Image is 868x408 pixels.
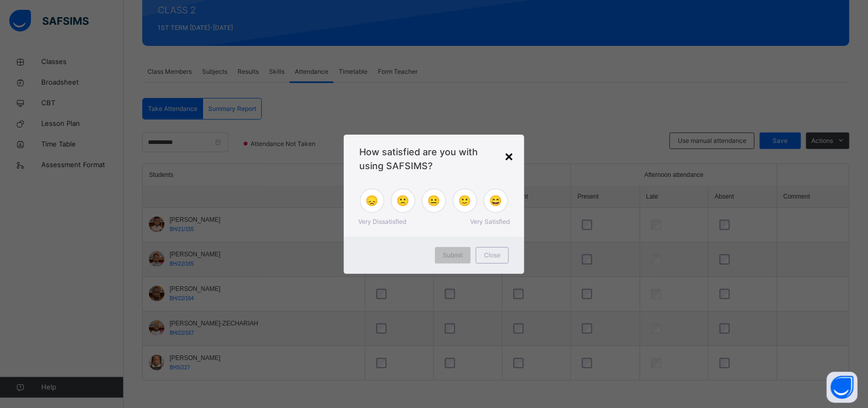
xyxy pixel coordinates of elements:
[358,217,406,226] span: Very Dissatisfied
[827,372,858,403] button: Open asap
[443,251,463,260] span: Submit
[470,217,510,226] span: Very Satisfied
[484,251,500,260] span: Close
[359,145,509,173] span: How satisfied are you with using SAFSIMS?
[397,193,410,208] span: 🙁
[459,193,472,208] span: 🙂
[428,193,441,208] span: 😐
[490,193,503,208] span: 😄
[504,145,514,167] div: ×
[366,193,379,208] span: 😞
